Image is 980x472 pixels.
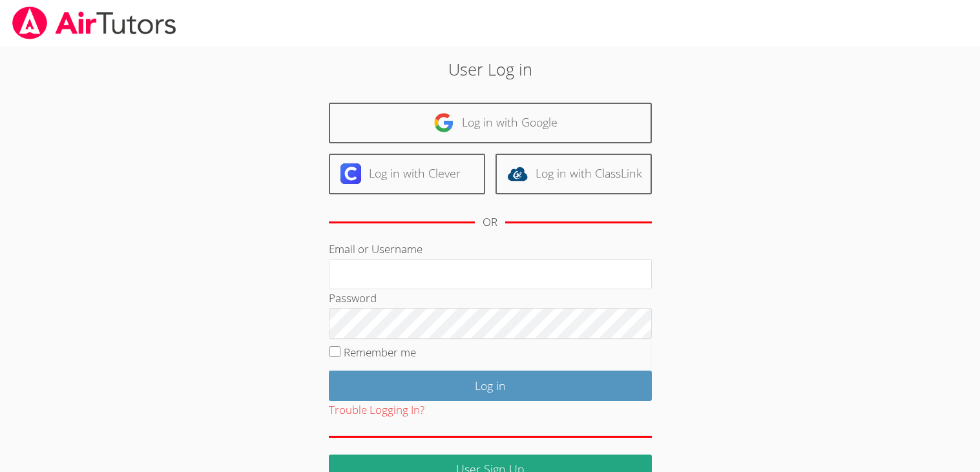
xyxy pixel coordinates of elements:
input: Log in [329,371,652,401]
a: Log in with Google [329,103,652,143]
img: classlink-logo-d6bb404cc1216ec64c9a2012d9dc4662098be43eaf13dc465df04b49fa7ab582.svg [507,163,528,184]
a: Log in with Clever [329,154,485,194]
button: Trouble Logging In? [329,401,424,420]
img: airtutors_banner-c4298cdbf04f3fff15de1276eac7730deb9818008684d7c2e4769d2f7ddbe033.png [11,6,178,39]
label: Email or Username [329,241,422,256]
label: Remember me [344,345,416,360]
div: OR [483,213,497,232]
label: Password [329,291,377,305]
img: google-logo-50288ca7cdecda66e5e0955fdab243c47b7ad437acaf1139b6f446037453330a.svg [433,112,454,133]
a: Log in with ClassLink [495,154,652,194]
img: clever-logo-6eab21bc6e7a338710f1a6ff85c0baf02591cd810cc4098c63d3a4b26e2feb20.svg [340,163,361,184]
h2: User Log in [225,57,755,81]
